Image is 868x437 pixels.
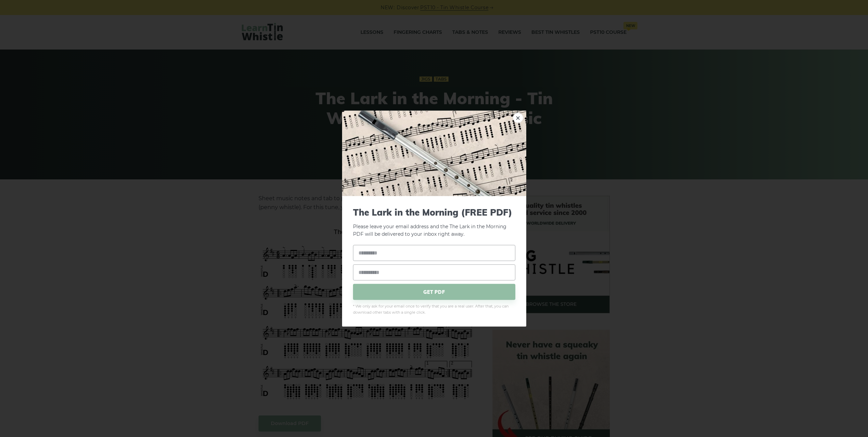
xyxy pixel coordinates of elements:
span: GET PDF [353,284,515,300]
p: Please leave your email address and the The Lark in the Morning PDF will be delivered to your inb... [353,207,515,238]
a: × [513,112,523,123]
span: The Lark in the Morning (FREE PDF) [353,207,515,217]
img: Tin Whistle Tab Preview [342,110,526,196]
span: * We only ask for your email once to verify that you are a real user. After that, you can downloa... [353,303,515,316]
